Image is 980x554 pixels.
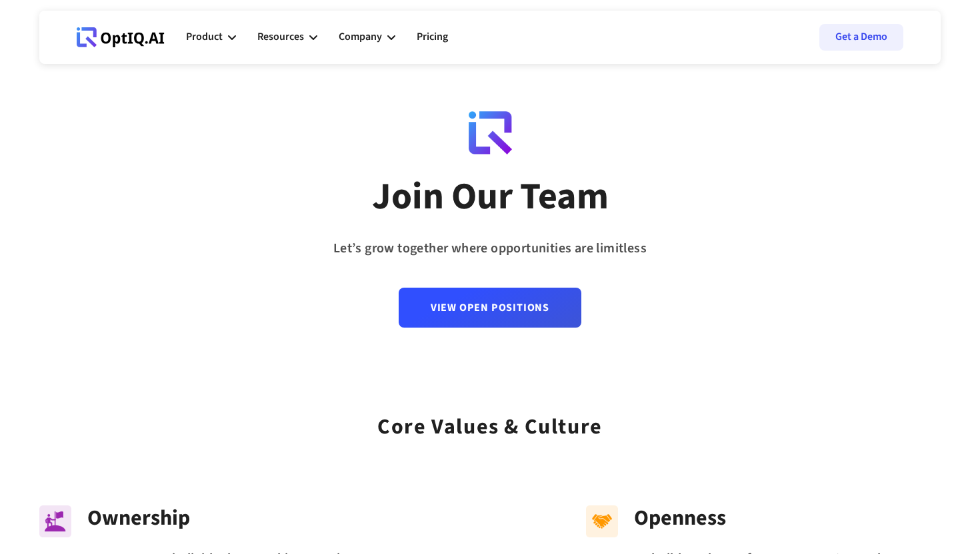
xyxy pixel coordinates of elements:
a: Get a Demo [819,24,903,51]
div: Openness [634,505,941,531]
div: Company [339,17,395,57]
div: Ownership [87,505,394,531]
div: Product [186,28,223,46]
a: Webflow Homepage [77,17,165,57]
div: Resources [257,28,304,46]
div: Company [339,28,382,46]
div: Resources [257,17,317,57]
div: Join Our Team [372,174,609,220]
div: Core values & Culture [377,397,603,444]
div: Product [186,17,236,57]
a: Pricing [417,17,448,57]
div: Let’s grow together where opportunities are limitless [333,236,647,261]
a: View Open Positions [399,288,581,328]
